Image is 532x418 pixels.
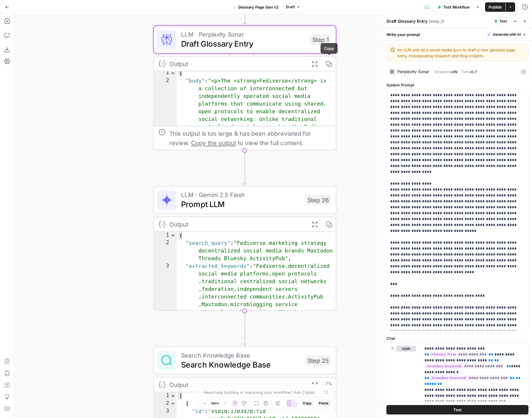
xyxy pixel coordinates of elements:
[181,190,300,199] span: LLM · Gemini 2.5 Flash
[305,355,331,366] div: Step 25
[170,400,176,408] span: Toggle code folding, rows 2 through 6
[181,38,305,50] span: Draft Glossary Entry
[181,359,300,371] span: Search Knowledge Base
[435,70,452,74] span: Streaming
[238,4,279,10] span: Glossary Page Gen v2
[169,59,304,68] div: Output
[485,31,528,38] button: Generate with AI
[397,47,525,59] textarea: An LLM acts as a social media guru to draft a new glossary page entry, incorporating research and...
[493,32,521,37] span: Generate with AI
[243,2,247,24] g: Edge from step_12-conditional-end to step_1
[397,70,429,74] div: Perplexity Sonar
[386,335,528,341] label: Chat
[386,82,528,88] label: System Prompt
[471,70,477,74] span: 0.7
[170,392,176,400] span: Toggle code folding, rows 1 through 7
[154,263,177,401] div: 3
[387,18,427,24] textarea: Draft Glossary Entry
[303,401,312,406] span: Copy
[211,401,219,406] span: 200%
[170,70,176,77] span: Toggle code folding, rows 1 through 3
[153,25,336,150] div: LLM · Perplexity SonarDraft Glossary EntryStep 1Output{ "body":"<p>The <strong>Fediverse</strong>...
[181,29,305,39] span: LLM · Perplexity Sonar
[489,4,502,10] span: Publish
[283,3,303,11] button: Draft
[305,195,331,205] div: Step 26
[396,346,416,352] button: user
[452,70,457,74] span: ON
[453,407,462,413] span: Test
[229,2,282,12] button: Glossary Page Gen v2
[319,401,328,406] span: Paste
[170,232,176,240] span: Toggle code folding, rows 1 through 4
[386,405,528,414] button: Test
[500,19,507,24] span: Test
[492,17,510,25] button: Test
[191,139,236,146] span: Copy the output
[462,70,471,74] span: Temp
[286,4,295,10] span: Draft
[169,219,304,229] div: Output
[154,392,177,400] div: 1
[169,129,331,147] div: This output is too large & has been abbreviated for review. to view the full content.
[383,28,532,40] div: Write your prompt
[181,350,300,360] span: Search Knowledge Base
[153,186,336,311] div: LLM · Gemini 2.5 FlashPrompt LLMStep 26Output{ "search_query":"Fediverse marketing strategy decen...
[243,311,247,345] g: Edge from step_26 to step_25
[443,4,470,10] span: Test Workflow
[169,380,304,389] div: Output
[300,399,314,407] button: Copy
[434,2,473,12] button: Test Workflow
[243,150,247,185] g: Edge from step_1 to step_26
[154,240,177,263] div: 2
[316,399,331,407] button: Paste
[154,70,177,77] div: 1
[432,68,435,74] span: |
[457,68,462,74] span: |
[429,18,444,24] span: ( step_1 )
[310,34,331,45] div: Step 1
[181,198,300,210] span: Prompt LLM
[154,400,177,408] div: 2
[154,232,177,240] div: 1
[485,2,505,12] button: Publish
